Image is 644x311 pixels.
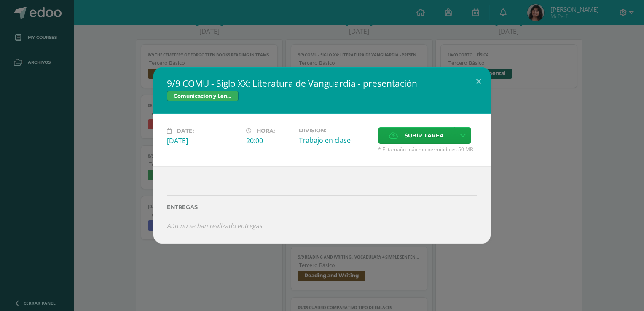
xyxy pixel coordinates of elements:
label: Division: [299,127,371,134]
button: Close (Esc) [467,67,491,96]
span: Comunicación y Lenguaje [167,91,239,101]
div: 20:00 [246,136,292,145]
label: Entregas [167,204,477,210]
span: * El tamaño máximo permitido es 50 MB [378,146,477,153]
h2: 9/9 COMU - Siglo XX: Literatura de Vanguardia - presentación [167,78,477,89]
span: Date: [177,128,194,134]
div: Trabajo en clase [299,136,371,145]
div: [DATE] [167,136,239,145]
i: Aún no se han realizado entregas [167,222,262,230]
span: Subir tarea [405,128,444,143]
span: Hora: [257,128,275,134]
